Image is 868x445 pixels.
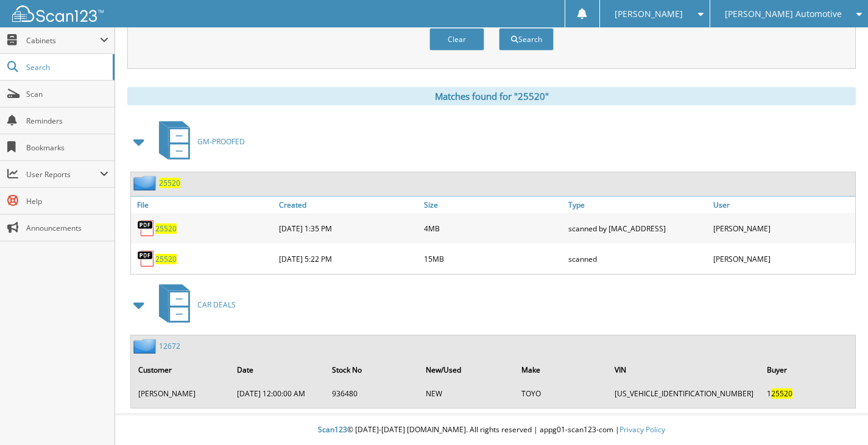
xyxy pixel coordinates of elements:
a: GM-PROOFED [152,117,245,166]
span: [PERSON_NAME] [615,10,683,18]
img: folder2.png [133,338,159,354]
span: Search [26,62,107,72]
th: Customer [132,357,230,382]
button: Clear [429,28,484,51]
span: Help [26,196,108,206]
th: Date [231,357,325,382]
div: © [DATE]-[DATE] [DOMAIN_NAME]. All rights reserved | appg01-scan123-com | [115,415,868,445]
th: Make [515,357,607,382]
td: [PERSON_NAME] [132,384,230,404]
div: [PERSON_NAME] [710,247,855,271]
span: [PERSON_NAME] Automotive [725,10,842,18]
button: Search [499,28,554,51]
span: Cabinets [26,35,100,46]
td: [DATE] 12:00:00 AM [231,384,325,404]
iframe: Chat Widget [807,387,868,445]
div: 4MB [421,216,566,240]
div: scanned [565,247,710,271]
div: [DATE] 1:35 PM [276,216,421,240]
span: GM-PROOFED [197,136,245,147]
a: CAR DEALS [152,281,236,329]
a: 25520 [155,223,177,234]
img: PDF.png [137,250,155,268]
div: 15MB [421,247,566,271]
span: Announcements [26,223,108,233]
div: [DATE] 5:22 PM [276,247,421,271]
div: [PERSON_NAME] [710,216,855,240]
div: Matches found for "25520" [127,87,856,105]
img: folder2.png [133,175,159,191]
a: Privacy Policy [619,424,665,435]
a: File [131,197,276,213]
th: Buyer [761,357,854,382]
a: Size [421,197,566,213]
td: TOYO [515,384,607,404]
td: NEW [420,384,514,404]
td: 1 [761,384,854,404]
a: Type [565,197,710,213]
a: Created [276,197,421,213]
th: VIN [609,357,760,382]
span: Reminders [26,116,108,126]
th: Stock No [326,357,419,382]
img: PDF.png [137,219,155,237]
th: New/Used [420,357,514,382]
span: Scan [26,89,108,99]
td: 936480 [326,384,419,404]
span: Bookmarks [26,142,108,153]
a: User [710,197,855,213]
span: Scan123 [318,424,347,435]
a: 25520 [159,178,180,188]
span: CAR DEALS [197,300,236,310]
a: 25520 [155,254,177,264]
a: 12672 [159,341,180,351]
div: scanned by [MAC_ADDRESS] [565,216,710,240]
td: [US_VEHICLE_IDENTIFICATION_NUMBER] [609,384,760,404]
span: 25520 [771,388,792,399]
span: User Reports [26,169,100,180]
img: scan123-logo-white.svg [12,5,104,22]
